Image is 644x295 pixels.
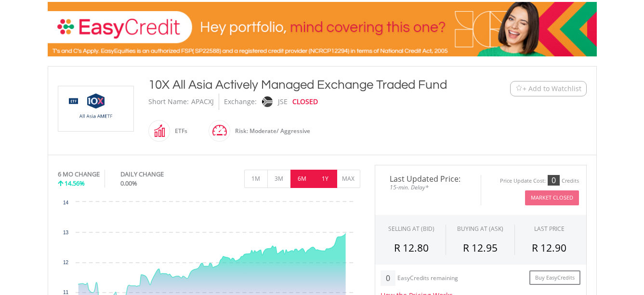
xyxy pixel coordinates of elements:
div: 10X All Asia Actively Managed Exchange Traded Fund [148,76,451,94]
div: DAILY CHANGE [120,170,196,179]
span: 15-min. Delay* [382,183,473,192]
span: R 12.95 [463,241,498,255]
span: 14.56% [65,179,85,188]
img: Watchlist [515,85,523,92]
span: R 12.90 [532,241,566,255]
a: Buy EasyCredits [529,270,580,285]
span: BUYING AT (ASK) [457,225,503,233]
span: 0.00% [120,179,137,188]
button: 6M [290,170,314,188]
div: Price Update Cost: [500,177,546,185]
img: EasyCredit Promotion Banner [48,2,597,56]
div: Credits [562,177,579,185]
text: 14 [63,200,68,205]
div: 0 [381,270,395,286]
div: CLOSED [292,94,318,110]
button: 3M [267,170,291,188]
span: R 12.80 [394,241,429,255]
div: Short Name: [148,94,189,110]
img: EQU.ZA.APACXJ.png [60,86,132,131]
text: 12 [63,260,68,265]
button: 1Y [314,170,337,188]
div: Exchange: [224,94,257,110]
div: 0 [548,175,560,186]
button: Watchlist + Add to Watchlist [510,81,587,96]
div: 6 MO CHANGE [58,170,100,179]
div: LAST PRICE [534,225,565,233]
span: Last Updated Price: [382,175,473,183]
button: MAX [337,170,360,188]
div: Risk: Moderate/ Aggressive [230,120,310,143]
text: 11 [63,290,68,295]
div: EasyCredits remaining [397,275,458,283]
button: Market Closed [525,190,579,205]
text: 13 [63,230,68,235]
button: 1M [244,170,268,188]
span: + Add to Watchlist [523,84,581,94]
div: APACXJ [191,94,214,110]
img: jse.png [262,96,272,107]
div: SELLING AT (BID) [388,225,434,233]
div: ETFs [170,120,187,143]
div: JSE [278,94,288,110]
